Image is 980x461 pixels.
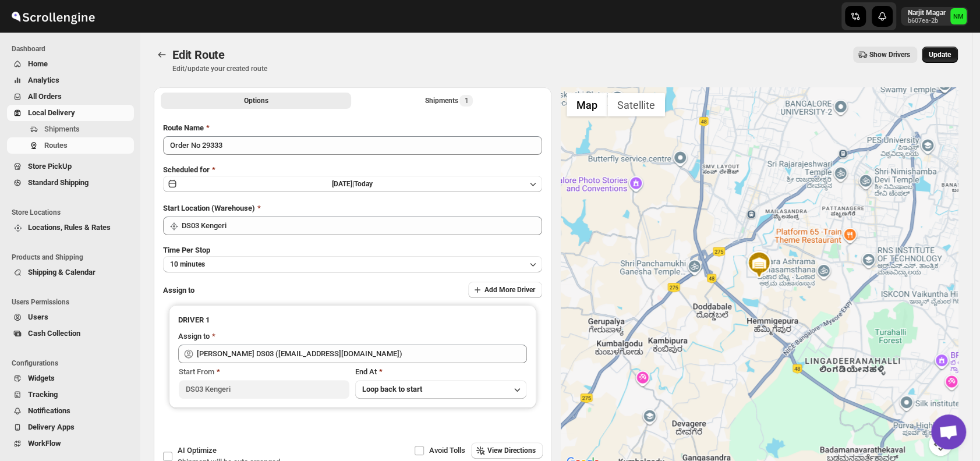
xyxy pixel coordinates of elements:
span: Add More Driver [484,285,535,295]
button: Cash Collection [7,325,134,342]
span: Delivery Apps [28,423,75,431]
span: AI Optimize [178,446,217,455]
button: WorkFlow [7,435,134,452]
p: b607ea-2b [908,17,946,24]
span: 1 [464,96,468,105]
span: Assign to [163,286,194,295]
button: Loop back to start [355,380,526,399]
div: Shipments [424,95,473,107]
p: Edit/update your created route [172,64,267,73]
button: Routes [7,137,134,154]
span: Store Locations [12,208,134,217]
button: 10 minutes [163,256,542,272]
img: ScrollEngine [9,2,97,31]
button: Users [7,309,134,325]
span: 10 minutes [170,260,205,269]
h3: DRIVER 1 [178,314,527,326]
span: [DATE] | [332,180,354,188]
span: Widgets [28,374,55,382]
input: Search assignee [197,345,527,363]
button: Show Drivers [853,47,917,63]
button: Tracking [7,386,134,403]
button: Add More Driver [468,282,542,298]
span: WorkFlow [28,439,61,448]
span: Notifications [28,406,70,415]
span: Scheduled for [163,165,210,174]
span: Shipments [44,125,80,133]
span: Locations, Rules & Rates [28,223,111,232]
button: Routes [154,47,170,63]
button: Show satellite imagery [607,93,665,116]
div: End At [355,366,526,378]
span: Users Permissions [12,297,134,307]
span: Users [28,313,48,321]
text: NM [953,13,964,20]
button: All Orders [7,88,134,105]
button: Shipments [7,121,134,137]
button: All Route Options [161,93,351,109]
button: Notifications [7,403,134,419]
button: Locations, Rules & Rates [7,219,134,236]
div: All Route Options [154,113,551,456]
span: Options [244,96,268,105]
span: Store PickUp [28,162,72,171]
span: All Orders [28,92,62,101]
span: Configurations [12,359,134,368]
div: Assign to [178,331,210,342]
span: Standard Shipping [28,178,89,187]
span: Shipping & Calendar [28,268,95,276]
button: Home [7,56,134,72]
span: Tracking [28,390,58,399]
span: Analytics [28,76,59,84]
input: Eg: Bengaluru Route [163,136,542,155]
span: Today [354,180,373,188]
span: Products and Shipping [12,253,134,262]
span: Route Name [163,123,204,132]
button: Shipping & Calendar [7,264,134,281]
button: Delivery Apps [7,419,134,435]
span: Edit Route [172,48,225,62]
span: Time Per Stop [163,246,210,254]
input: Search location [182,217,542,235]
button: Show street map [567,93,607,116]
div: Open chat [931,414,966,449]
span: Avoid Tolls [429,446,465,455]
button: Update [922,47,958,63]
span: Show Drivers [869,50,910,59]
button: [DATE]|Today [163,176,542,192]
span: Start From [179,367,214,376]
span: Routes [44,141,68,150]
button: View Directions [471,442,543,459]
span: Update [929,50,951,59]
span: Local Delivery [28,108,75,117]
span: Dashboard [12,44,134,54]
button: Selected Shipments [353,93,544,109]
span: Cash Collection [28,329,80,338]
span: Start Location (Warehouse) [163,204,255,212]
button: Widgets [7,370,134,386]
button: Map camera controls [929,432,952,456]
p: Narjit Magar [908,8,946,17]
button: Analytics [7,72,134,88]
span: View Directions [487,446,536,455]
button: User menu [901,7,968,26]
span: Loop back to start [362,385,422,393]
span: Narjit Magar [950,8,967,24]
span: Home [28,59,48,68]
